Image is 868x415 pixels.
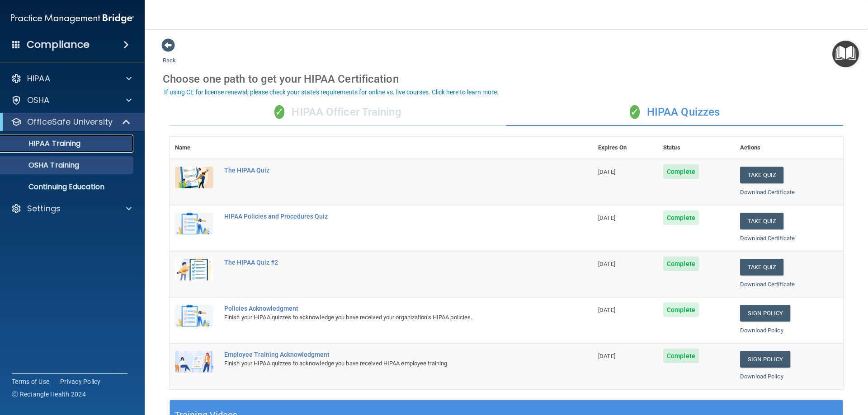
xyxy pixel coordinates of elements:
a: Sign Policy [740,351,790,368]
th: Expires On [593,137,658,159]
div: Policies Acknowledgment [224,305,547,312]
a: Privacy Policy [60,377,101,386]
div: Employee Training Acknowledgment [224,351,547,358]
a: Download Certificate [740,235,795,242]
a: Terms of Use [12,377,49,386]
a: Back [163,46,176,64]
p: Settings [27,203,61,214]
span: Complete [663,349,699,363]
a: OfficeSafe University [11,117,131,127]
div: Finish your HIPAA quizzes to acknowledge you have received HIPAA employee training. [224,358,547,369]
div: The HIPAA Quiz [224,167,547,174]
p: OSHA [27,95,50,106]
button: Take Quiz [740,167,783,183]
span: ✓ [630,105,640,119]
th: Actions [735,137,843,159]
span: ✓ [274,105,284,119]
div: HIPAA Officer Training [170,99,506,126]
div: Choose one path to get your HIPAA Certification [163,66,850,92]
span: [DATE] [598,307,615,313]
th: Status [658,137,735,159]
button: Open Resource Center [832,41,859,67]
a: HIPAA [11,73,132,84]
h4: Compliance [27,38,90,51]
span: Ⓒ Rectangle Health 2024 [12,390,86,399]
div: The HIPAA Quiz #2 [224,259,547,266]
div: HIPAA Quizzes [506,99,843,126]
p: HIPAA Training [6,139,80,148]
span: Complete [663,303,699,317]
a: Download Policy [740,327,783,334]
div: If using CE for license renewal, please check your state's requirements for online vs. live cours... [164,89,499,95]
p: HIPAA [27,73,50,84]
img: PMB logo [11,9,134,28]
a: Settings [11,203,132,214]
a: OSHA [11,95,132,106]
span: Complete [663,210,699,225]
a: Download Policy [740,373,783,380]
div: Finish your HIPAA quizzes to acknowledge you have received your organization’s HIPAA policies. [224,312,547,323]
span: [DATE] [598,214,615,221]
span: Complete [663,256,699,271]
span: [DATE] [598,353,615,359]
span: [DATE] [598,261,615,267]
p: Continuing Education [6,182,129,191]
p: OfficeSafe University [27,117,113,127]
th: Name [170,137,219,159]
div: HIPAA Policies and Procedures Quiz [224,213,547,220]
button: Take Quiz [740,213,783,229]
a: Download Certificate [740,281,795,288]
p: OSHA Training [6,161,79,170]
span: [DATE] [598,168,615,175]
button: Take Quiz [740,259,783,275]
a: Sign Policy [740,305,790,322]
button: If using CE for license renewal, please check your state's requirements for online vs. live cours... [163,88,500,97]
span: Complete [663,164,699,179]
a: Download Certificate [740,189,795,196]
